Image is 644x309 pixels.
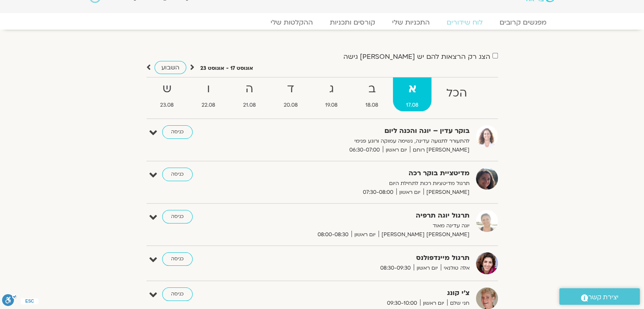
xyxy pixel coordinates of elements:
[262,287,470,299] strong: צ'י קונג
[271,101,311,110] span: 20.08
[312,101,351,110] span: 19.08
[271,77,311,111] a: ד20.08
[559,288,640,305] a: יצירת קשר
[162,252,193,266] a: כניסה
[360,188,396,197] span: 07:30-08:00
[162,168,193,181] a: כניסה
[262,179,470,188] p: תרגול מדיטציות רכות לתחילת היום
[262,168,470,179] strong: מדיטציית בוקר רכה
[438,18,491,27] a: לוח שידורים
[89,18,555,27] nav: Menu
[262,18,321,27] a: ההקלטות שלי
[352,77,391,111] a: ב18.08
[393,80,431,99] strong: א
[162,287,193,301] a: כניסה
[352,101,391,110] span: 18.08
[312,80,351,99] strong: ג
[423,188,470,197] span: [PERSON_NAME]
[383,146,410,154] span: יום ראשון
[352,80,391,99] strong: ב
[312,77,351,111] a: ג19.08
[379,230,470,239] span: [PERSON_NAME] [PERSON_NAME]
[188,77,228,111] a: ו22.08
[262,221,470,230] p: יוגה עדינה מאוד
[200,64,253,73] p: אוגוסט 17 - אוגוסט 23
[262,137,470,146] p: להתעורר לתנועה עדינה, נשימה עמוקה ורוגע פנימי
[447,299,470,308] span: חני שלם
[161,63,180,72] span: השבוע
[321,18,384,27] a: קורסים ותכניות
[384,18,438,27] a: התכניות שלי
[188,80,228,99] strong: ו
[188,101,228,110] span: 22.08
[315,230,351,239] span: 08:00-08:30
[433,84,480,103] strong: הכל
[147,80,187,99] strong: ש
[271,80,311,99] strong: ד
[410,146,470,154] span: [PERSON_NAME] רוחם
[384,299,420,308] span: 09:30-10:00
[162,125,193,139] a: כניסה
[147,101,187,110] span: 23.08
[433,77,480,111] a: הכל
[393,101,431,110] span: 17.08
[377,264,414,273] span: 08:30-09:30
[393,77,431,111] a: א17.08
[441,264,470,273] span: אלה טולנאי
[162,210,193,223] a: כניסה
[396,188,423,197] span: יום ראשון
[346,146,383,154] span: 06:30-07:00
[414,264,441,273] span: יום ראשון
[155,61,186,74] a: השבוע
[420,299,447,308] span: יום ראשון
[343,53,490,61] label: הצג רק הרצאות להם יש [PERSON_NAME] גישה
[491,18,555,27] a: מפגשים קרובים
[230,80,269,99] strong: ה
[351,230,379,239] span: יום ראשון
[262,125,470,137] strong: בוקר עדין – יוגה והכנה ליום
[230,101,269,110] span: 21.08
[588,292,619,303] span: יצירת קשר
[262,210,470,221] strong: תרגול יוגה תרפיה
[230,77,269,111] a: ה21.08
[147,77,187,111] a: ש23.08
[262,252,470,264] strong: תרגול מיינדפולנס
